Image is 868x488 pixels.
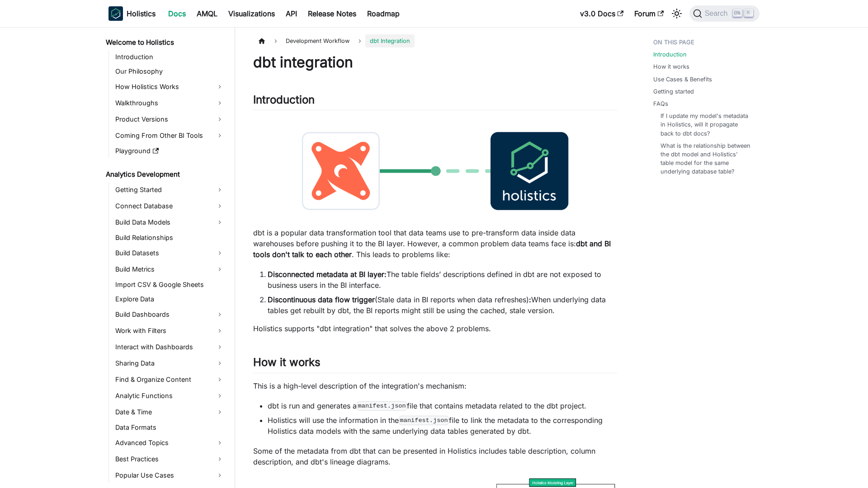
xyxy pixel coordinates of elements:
h2: Introduction [253,93,617,110]
a: Use Cases & Benefits [653,75,712,84]
button: Search (Ctrl+K) [689,5,759,22]
p: Holistics supports "dbt integration" that solves the above 2 problems. [253,323,617,334]
strong: : [529,295,531,304]
strong: Discontinuous data flow trigger [268,295,375,304]
a: Import CSV & Google Sheets [113,278,227,291]
a: How it works [653,62,689,71]
p: This is a high-level description of the integration's mechanism: [253,380,617,391]
a: Home page [253,34,270,47]
a: HolisticsHolistics [108,6,156,21]
a: Data Formats [113,421,227,434]
a: AMQL [191,6,223,21]
button: Switch between dark and light mode (currently light mode) [670,6,684,21]
code: manifest.json [357,401,407,410]
a: Introduction [653,50,687,59]
img: dbt-to-holistics [253,117,617,225]
a: Connect Database [113,199,227,213]
a: Best Practices [113,452,227,466]
a: Find & Organize Content [113,372,227,387]
a: Getting started [653,87,694,96]
a: Playground [113,145,227,157]
span: dbt Integration [365,34,415,47]
a: Docs [163,6,191,21]
h2: How it works [253,356,617,373]
p: dbt is a popular data transformation tool that data teams use to pre-transform data inside data w... [253,227,617,260]
a: Product Versions [113,112,227,127]
a: Introduction [113,51,227,63]
a: What is the relationship between the dbt model and Holistics' table model for the same underlying... [660,141,750,176]
a: Analytic Functions [113,389,227,403]
a: Interact with Dashboards [113,340,227,354]
kbd: K [744,9,753,17]
li: (Stale data in BI reports when data refreshes) When underlying data tables get rebuilt by dbt, th... [268,294,617,316]
a: Date & Time [113,405,227,419]
a: Sharing Data [113,356,227,371]
a: Build Metrics [113,262,227,277]
a: Build Datasets [113,246,227,260]
code: manifest.json [399,416,449,425]
a: Coming From Other BI Tools [113,128,227,143]
span: Search [702,9,733,18]
li: The table fields’ descriptions defined in dbt are not exposed to business users in the BI interface. [268,269,617,291]
nav: Docs sidebar [99,27,235,488]
a: Build Relationships [113,231,227,244]
a: Walkthroughs [113,96,227,110]
a: Build Dashboards [113,307,227,322]
a: Welcome to Holistics [103,36,227,49]
a: Work with Filters [113,324,227,338]
a: Roadmap [362,6,405,21]
a: Visualizations [223,6,280,21]
a: FAQs [653,99,668,108]
span: Development Workflow [281,34,354,47]
a: API [280,6,302,21]
h1: dbt integration [253,53,617,71]
li: dbt is run and generates a file that contains metadata related to the dbt project. [268,400,617,411]
a: v3.0 Docs [575,6,629,21]
a: Release Notes [302,6,362,21]
a: Explore Data [113,293,227,305]
b: Holistics [127,8,156,19]
img: Holistics [108,6,123,21]
a: Analytics Development [103,168,227,181]
a: Forum [629,6,669,21]
a: Advanced Topics [113,436,227,450]
a: If I update my model's metadata in Holistics, will it propagate back to dbt docs? [660,112,750,138]
a: Popular Use Cases [113,468,227,483]
a: How Holistics Works [113,80,227,94]
p: Some of the metadata from dbt that can be presented in Holistics includes table description, colu... [253,446,617,467]
a: Build Data Models [113,215,227,230]
a: Our Philosophy [113,65,227,78]
li: Holistics will use the information in the file to link the metadata to the corresponding Holistic... [268,415,617,436]
strong: Disconnected metadata at BI layer: [268,270,387,279]
nav: Breadcrumbs [253,34,617,47]
a: Getting Started [113,183,227,197]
